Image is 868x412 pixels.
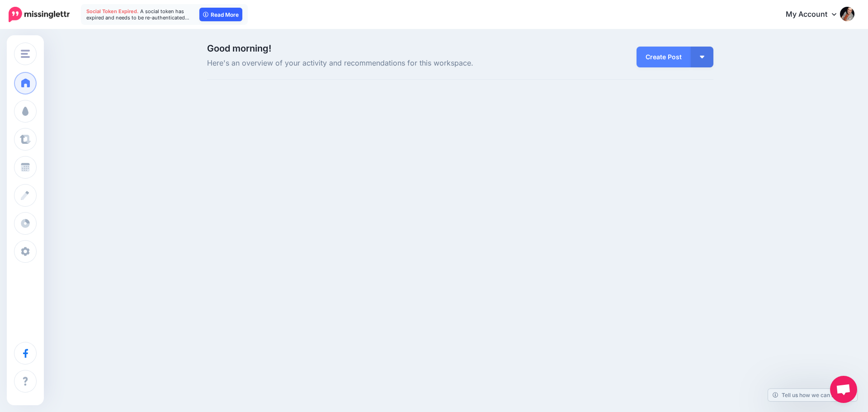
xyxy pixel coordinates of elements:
img: Missinglettr [9,7,70,22]
span: Good morning! [207,43,271,54]
a: Read More [199,8,242,21]
span: Social Token Expired. [86,8,139,14]
span: Here's an overview of your activity and recommendations for this workspace. [207,57,540,69]
img: arrow-down-white.png [700,56,704,58]
span: A social token has expired and needs to be re-authenticated… [86,8,189,21]
a: Tell us how we can improve [768,389,857,401]
a: My Account [777,4,854,26]
div: Open chat [830,376,857,403]
a: Create Post [637,47,691,67]
img: menu.png [21,50,30,58]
